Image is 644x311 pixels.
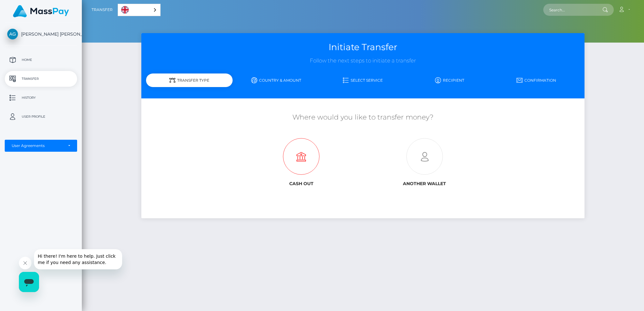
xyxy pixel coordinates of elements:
p: Home [7,55,75,65]
button: User Agreements [5,140,77,152]
h3: Initiate Transfer [146,41,580,53]
input: Search... [543,4,602,16]
a: History [5,90,77,106]
h5: Where would you like to transfer money? [146,113,580,122]
a: Confirmation [493,75,580,86]
div: Transfer Type [146,73,233,87]
h3: Follow the next steps to initiate a transfer [146,57,580,65]
iframe: Button to launch messaging window [19,272,39,292]
a: English [118,4,160,16]
a: Transfer [92,3,113,16]
img: MassPay [13,5,69,17]
aside: Language selected: English [118,4,161,16]
span: [PERSON_NAME] [PERSON_NAME] [5,31,77,37]
iframe: Close message [19,257,31,269]
div: Language [118,4,161,16]
a: Home [5,52,77,68]
p: Transfer [7,74,75,84]
h6: Another wallet [368,181,481,186]
a: Transfer [5,71,77,87]
div: User Agreements [12,143,63,148]
a: Recipient [406,75,493,86]
h6: Cash out [245,181,358,186]
a: User Profile [5,109,77,125]
p: History [7,93,75,103]
a: Country & Amount [233,75,319,86]
p: User Profile [7,112,75,121]
iframe: Message from company [34,249,122,269]
a: Select Service [319,75,406,86]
